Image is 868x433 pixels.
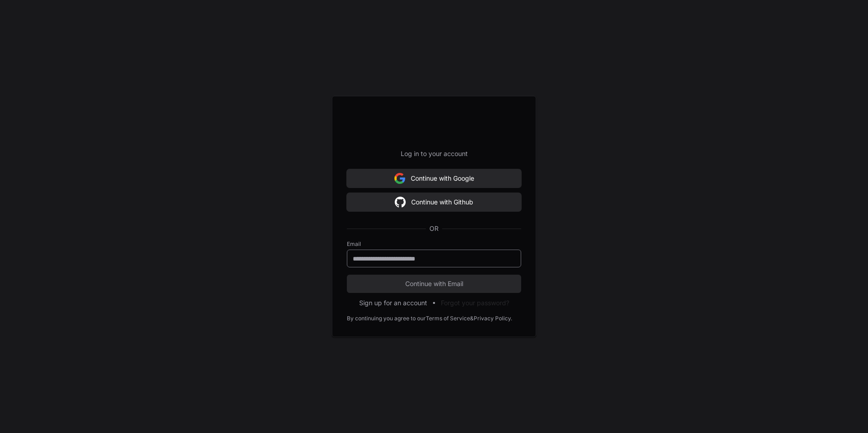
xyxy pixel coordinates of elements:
[347,279,521,288] span: Continue with Email
[347,169,521,188] button: Continue with Google
[394,169,405,188] img: Sign in with google
[395,193,406,211] img: Sign in with google
[441,298,509,308] button: Forgot your password?
[426,315,470,322] a: Terms of Service
[426,224,442,233] span: OR
[347,275,521,293] button: Continue with Email
[359,298,427,308] button: Sign up for an account
[474,315,512,322] a: Privacy Policy.
[347,240,521,248] label: Email
[470,315,474,322] div: &
[347,315,426,322] div: By continuing you agree to our
[347,149,521,158] p: Log in to your account
[347,193,521,211] button: Continue with Github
